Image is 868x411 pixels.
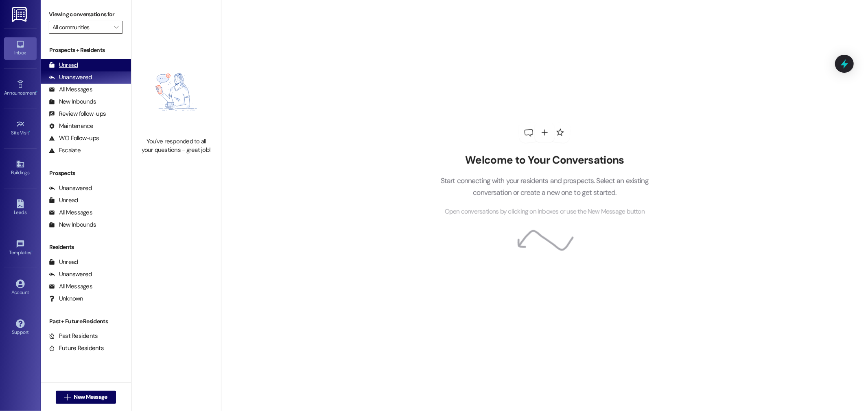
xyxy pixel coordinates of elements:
[4,317,37,339] a: Support
[4,237,37,259] a: Templates •
[49,8,123,21] label: Viewing conversations for
[56,391,116,404] button: New Message
[41,243,131,251] div: Residents
[4,117,37,139] a: Site Visit •
[49,97,96,106] div: New Inbounds
[49,208,92,217] div: All Messages
[49,270,92,279] div: Unanswered
[41,317,131,326] div: Past + Future Residents
[49,73,92,82] div: Unanswered
[29,129,31,134] span: •
[4,277,37,299] a: Account
[49,184,92,193] div: Unanswered
[41,46,131,54] div: Prospects + Residents
[36,89,37,95] span: •
[4,37,37,59] a: Inbox
[49,110,106,118] div: Review follow-ups
[428,154,661,167] h2: Welcome to Your Conversations
[41,169,131,177] div: Prospects
[52,21,110,34] input: All communities
[49,146,81,155] div: Escalate
[49,258,78,266] div: Unread
[64,394,70,400] i: 
[49,85,92,94] div: All Messages
[12,7,28,22] img: ResiDesk Logo
[49,196,78,205] div: Unread
[49,344,104,353] div: Future Residents
[49,332,98,340] div: Past Residents
[4,157,37,179] a: Buildings
[4,197,37,219] a: Leads
[49,282,92,291] div: All Messages
[428,175,661,198] p: Start connecting with your residents and prospects. Select an existing conversation or create a n...
[49,122,94,130] div: Maintenance
[140,137,212,155] div: You've responded to all your questions - great job!
[74,393,107,401] span: New Message
[114,24,118,30] i: 
[49,294,83,303] div: Unknown
[140,51,212,133] img: empty-state
[49,61,78,69] div: Unread
[445,207,645,217] span: Open conversations by clicking on inboxes or use the New Message button
[49,134,99,143] div: WO Follow-ups
[31,249,33,254] span: •
[49,221,96,229] div: New Inbounds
